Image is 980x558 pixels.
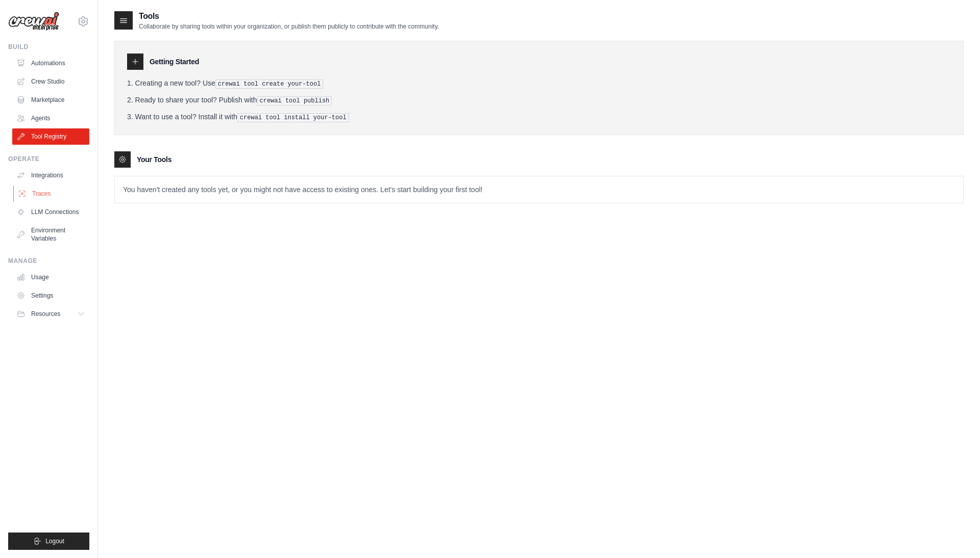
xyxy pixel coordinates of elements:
[139,22,439,31] p: Collaborate by sharing tools within your organization, or publish them publicly to contribute wit...
[12,128,89,145] a: Tool Registry
[8,257,89,265] div: Manage
[150,57,199,67] h3: Getting Started
[115,176,963,203] p: You haven't created any tools yet, or you might not have access to existing ones. Let's start bui...
[12,306,89,322] button: Resources
[12,167,89,183] a: Integrations
[137,154,171,165] h3: Your Tools
[12,269,89,285] a: Usage
[8,43,89,51] div: Build
[257,96,332,105] pre: crewai tool publish
[12,110,89,126] a: Agents
[31,310,60,318] span: Resources
[12,222,89,247] a: Environment Variables
[12,73,89,90] a: Crew Studio
[12,204,89,220] a: LLM Connections
[237,113,349,122] pre: crewai tool install your-tool
[45,537,64,545] span: Logout
[12,55,89,71] a: Automations
[8,12,59,31] img: Logo
[8,533,89,550] button: Logout
[13,185,90,202] a: Traces
[215,79,324,89] pre: crewai tool create your-tool
[8,155,89,163] div: Operate
[12,92,89,108] a: Marketplace
[127,78,951,89] li: Creating a new tool? Use
[127,112,951,122] li: Want to use a tool? Install it with
[127,95,951,105] li: Ready to share your tool? Publish with
[139,10,439,22] h2: Tools
[12,287,89,304] a: Settings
